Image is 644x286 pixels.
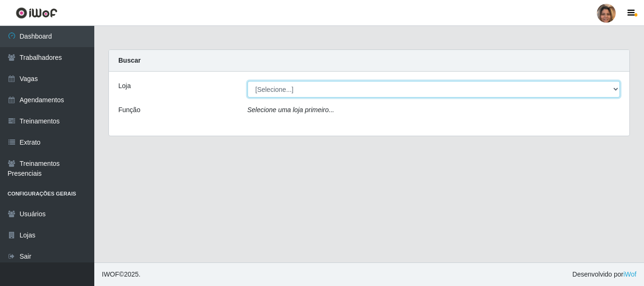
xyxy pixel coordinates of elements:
i: Selecione uma loja primeiro... [248,106,334,114]
span: IWOF [102,270,119,278]
img: CoreUI Logo [16,7,58,19]
span: © 2025 . [102,270,140,279]
span: Desenvolvido por [572,270,636,279]
label: Função [118,105,140,115]
a: iWof [623,270,636,278]
strong: Buscar [118,57,140,64]
label: Loja [118,81,131,91]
